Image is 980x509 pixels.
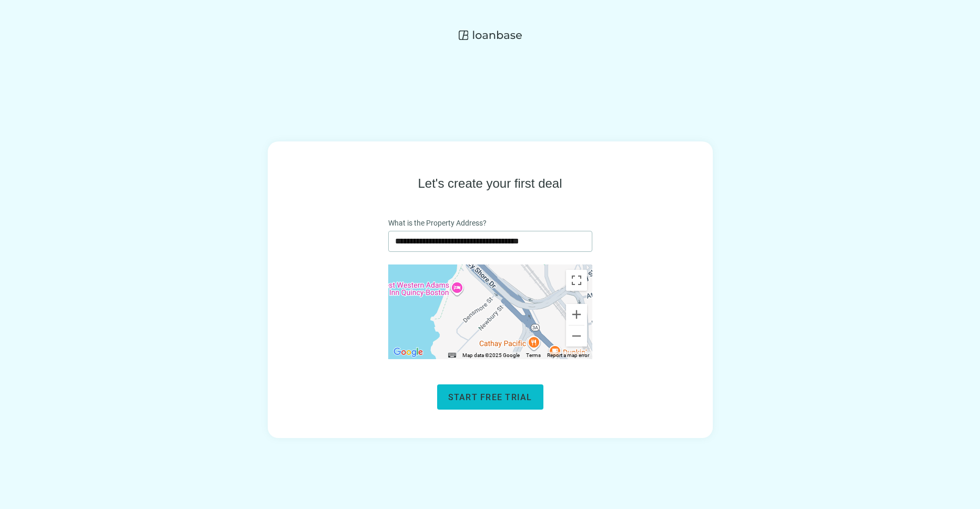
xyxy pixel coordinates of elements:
button: Start free trial [437,384,543,410]
a: Open this area in Google Maps (opens a new window) [391,345,426,359]
span: Map data ©2025 Google [462,352,520,358]
button: Zoom out [566,325,587,347]
button: Keyboard shortcuts [448,352,456,359]
button: Zoom in [566,304,587,325]
img: Google [391,345,426,359]
button: Toggle fullscreen view [566,270,587,291]
span: What is the Property Address? [388,217,487,229]
span: Start free trial [448,392,532,402]
a: Terms (opens in new tab) [526,352,541,358]
a: Report a map error [547,352,589,358]
h1: Let's create your first deal [418,175,562,192]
